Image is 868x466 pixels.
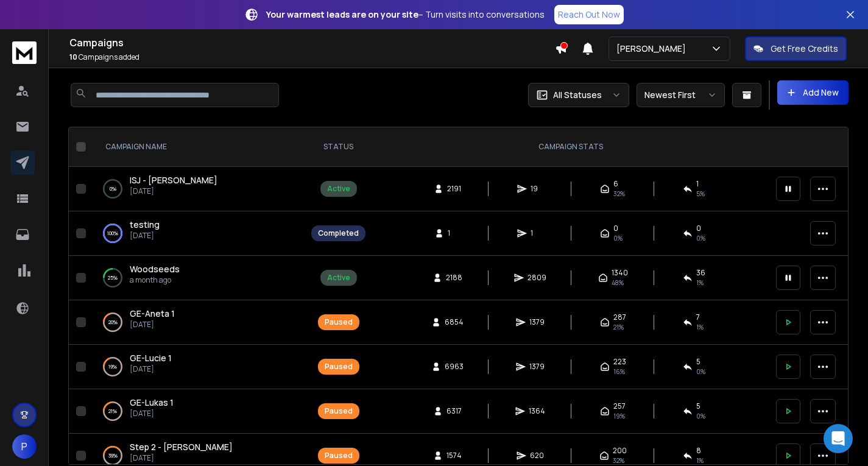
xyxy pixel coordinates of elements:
div: Active [327,273,350,283]
span: ISJ - [PERSON_NAME] [130,174,217,186]
span: 10 [69,52,77,62]
img: logo [12,41,37,64]
button: P [12,434,37,459]
span: 1 % [696,456,704,465]
span: 32 % [613,456,624,465]
span: GE-Lucie 1 [130,352,172,364]
p: [DATE] [130,320,175,330]
span: 223 [613,357,626,367]
span: 1 [531,228,543,238]
span: 2188 [446,273,462,283]
span: 6 [613,179,618,189]
a: GE-Lucie 1 [130,352,172,364]
td: 21%GE-Lukas 1[DATE] [91,389,304,434]
th: CAMPAIGN STATS [373,127,769,167]
th: STATUS [304,127,373,167]
div: Active [327,184,350,194]
div: Completed [318,228,359,238]
span: 1340 [612,268,628,278]
span: 21 % [613,322,624,332]
span: 7 [696,312,700,322]
span: 48 % [612,278,624,288]
p: – Turn visits into conversations [266,9,545,21]
p: [DATE] [130,453,233,463]
span: Step 2 - [PERSON_NAME] [130,441,233,453]
span: 19 % [613,411,625,421]
span: 0 % [613,233,623,243]
span: 5 [696,357,700,367]
p: All Statuses [553,89,602,101]
span: 0 [696,224,701,233]
p: 19 % [108,361,117,373]
a: GE-Aneta 1 [130,308,175,320]
p: 100 % [107,227,118,239]
p: [DATE] [130,186,217,196]
p: [DATE] [130,409,174,418]
span: 19 [531,184,543,194]
span: 5 [696,401,700,411]
a: Step 2 - [PERSON_NAME] [130,441,233,453]
span: 287 [613,312,626,322]
p: Get Free Credits [771,43,838,55]
button: Newest First [637,83,725,107]
span: 620 [530,451,544,461]
p: 0 % [110,183,116,195]
span: 1 % [696,322,704,332]
a: testing [130,219,160,231]
span: 6963 [445,362,464,372]
h1: Campaigns [69,35,555,50]
p: Campaigns added [69,52,555,62]
span: 0 % [696,233,705,243]
div: Paused [325,362,353,372]
span: 0 [613,224,618,233]
p: a month ago [130,275,180,285]
span: 200 [613,446,627,456]
p: 20 % [108,316,118,328]
span: 1364 [529,406,545,416]
div: Paused [325,406,353,416]
div: Open Intercom Messenger [824,424,853,453]
span: 16 % [613,367,625,376]
a: Reach Out Now [554,5,624,24]
a: ISJ - [PERSON_NAME] [130,174,217,186]
p: Reach Out Now [558,9,620,21]
div: Paused [325,317,353,327]
p: [PERSON_NAME] [616,43,691,55]
p: 39 % [108,450,118,462]
td: 20%GE-Aneta 1[DATE] [91,300,304,345]
button: Add New [777,80,849,105]
p: [DATE] [130,231,160,241]
span: 32 % [613,189,625,199]
span: 1574 [446,451,462,461]
span: 8 [696,446,701,456]
span: 6317 [446,406,462,416]
span: 0 % [696,367,705,376]
p: [DATE] [130,364,172,374]
span: 1379 [529,362,545,372]
span: GE-Aneta 1 [130,308,175,319]
td: 19%GE-Lucie 1[DATE] [91,345,304,389]
span: testing [130,219,160,230]
th: CAMPAIGN NAME [91,127,304,167]
span: 1 [696,179,699,189]
span: 1379 [529,317,545,327]
span: 257 [613,401,626,411]
span: 1 [448,228,460,238]
p: 25 % [108,272,118,284]
strong: Your warmest leads are on your site [266,9,418,20]
span: 6854 [445,317,464,327]
div: Paused [325,451,353,461]
span: 1 % [696,278,704,288]
span: 5 % [696,189,705,199]
button: Get Free Credits [745,37,847,61]
a: GE-Lukas 1 [130,397,174,409]
a: Woodseeds [130,263,180,275]
span: 0 % [696,411,705,421]
p: 21 % [108,405,117,417]
span: 36 [696,268,705,278]
span: 2191 [447,184,461,194]
td: 100%testing[DATE] [91,211,304,256]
